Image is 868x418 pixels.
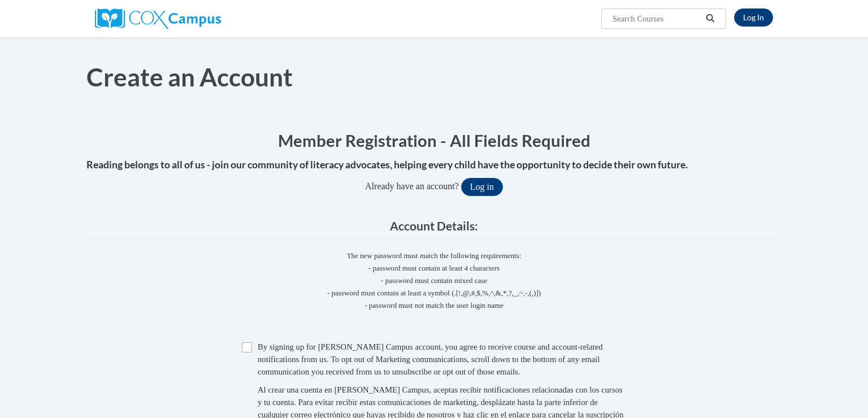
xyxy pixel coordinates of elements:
span: Create an Account [86,62,293,92]
button: Search [702,12,719,25]
span: By signing up for [PERSON_NAME] Campus account, you agree to receive course and account-related n... [258,342,603,376]
span: - password must contain at least 4 characters - password must contain mixed case - password must ... [86,262,782,312]
span: Already have an account? [365,181,459,191]
a: Log In [734,8,773,27]
button: Log in [461,178,503,196]
input: Search Courses [611,12,702,25]
h1: Member Registration - All Fields Required [86,129,782,152]
span: The new password must match the following requirements: [347,251,522,260]
img: Cox Campus [95,8,221,29]
span: Account Details: [390,219,478,233]
a: Cox Campus [95,13,221,23]
h4: Reading belongs to all of us - join our community of literacy advocates, helping every child have... [86,158,782,172]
